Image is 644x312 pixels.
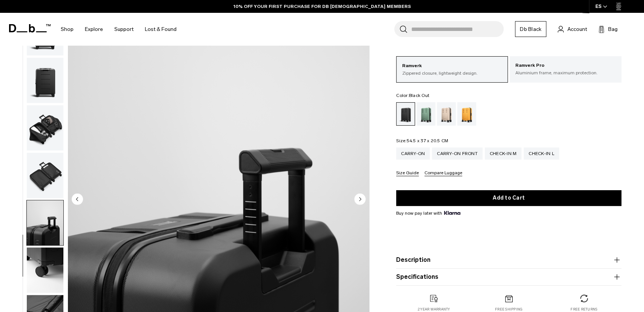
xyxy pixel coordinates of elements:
p: Free shipping [495,307,523,312]
a: Ramverk Pro Aluminium frame, maximum protection. [510,56,621,82]
a: Parhelion Orange [457,102,476,126]
a: Db Black [515,21,546,37]
legend: Color: [396,93,429,98]
p: Ramverk Pro [515,62,616,69]
a: Black Out [396,102,415,126]
a: 10% OFF YOUR FIRST PURCHASE FOR DB [DEMOGRAPHIC_DATA] MEMBERS [234,3,411,10]
button: Description [396,255,621,264]
img: Ramverk Carry-on Black Out [27,200,63,246]
a: Shop [61,16,74,43]
img: {"height" => 20, "alt" => "Klarna"} [444,211,460,215]
button: Ramverk Carry-on Black Out [26,200,64,246]
span: Buy now pay later with [396,210,460,217]
a: Green Ray [417,102,435,126]
button: Bag [598,25,618,34]
button: Previous slide [72,194,83,206]
span: 54.5 x 37 x 20.5 CM [406,138,448,143]
button: Ramverk Carry-on Black Out [26,247,64,293]
a: Explore [85,16,103,43]
button: Add to Cart [396,190,621,206]
span: Black Out [409,93,429,98]
p: Zippered closure, lightweight design. [402,70,502,77]
button: Size Guide [396,171,419,176]
p: Ramverk [402,62,502,70]
a: Account [558,25,587,34]
legend: Size: [396,138,448,143]
img: Ramverk Carry-on Black Out [27,247,63,293]
a: Check-in M [485,148,522,160]
button: Ramverk Carry-on Black Out [26,152,64,198]
p: Aluminium frame, maximum protection. [515,69,616,76]
img: Ramverk Carry-on Black Out [27,58,63,103]
a: Check-in L [524,148,559,160]
a: Carry-on [396,148,430,160]
button: Ramverk Carry-on Black Out [26,105,64,151]
button: Specifications [396,272,621,281]
p: 2 year warranty [418,307,450,312]
a: Carry-on Front [432,148,483,160]
a: Fogbow Beige [437,102,456,126]
img: Ramverk Carry-on Black Out [27,105,63,151]
a: Support [114,16,134,43]
nav: Main Navigation [55,13,182,46]
p: Free returns [570,307,597,312]
img: Ramverk Carry-on Black Out [27,153,63,198]
button: Next slide [354,194,366,206]
button: Ramverk Carry-on Black Out [26,57,64,103]
button: Compare Luggage [424,171,462,176]
span: Account [567,25,587,33]
a: Lost & Found [145,16,177,43]
span: Bag [608,25,618,33]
